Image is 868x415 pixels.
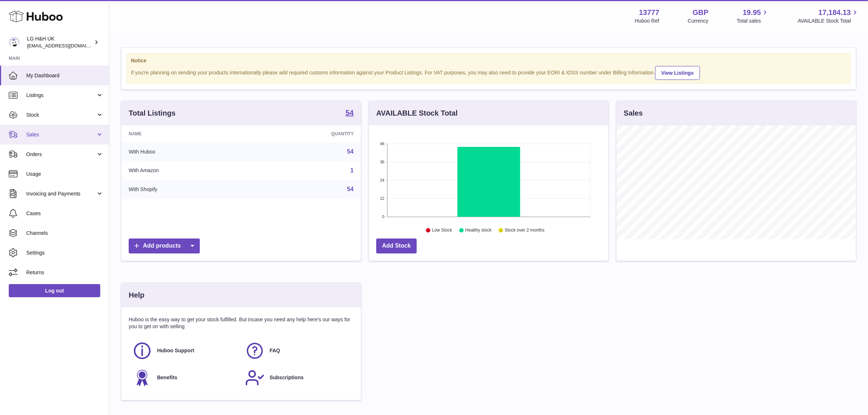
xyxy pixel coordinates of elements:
[26,230,104,237] span: Channels
[157,374,177,381] span: Benefits
[737,18,769,24] span: Total sales
[798,8,859,24] a: 17,184.13 AVAILABLE Stock Total
[26,190,96,197] span: Invoicing and Payments
[693,8,708,18] strong: GBP
[27,43,107,49] span: [EMAIL_ADDRESS][DOMAIN_NAME]
[624,108,643,118] h3: Sales
[818,8,851,18] span: 17,184.13
[26,269,104,276] span: Returns
[121,180,253,199] td: With Shopify
[132,341,238,361] a: Huboo Support
[245,341,350,361] a: FAQ
[382,214,384,219] text: 0
[121,161,253,180] td: With Amazon
[639,8,659,18] strong: 13777
[26,131,96,138] span: Sales
[350,167,354,174] a: 1
[347,186,354,192] a: 54
[132,368,238,388] a: Benefits
[346,109,354,118] a: 54
[9,284,100,297] a: Log out
[432,228,452,233] text: Low Stock
[245,368,350,388] a: Subscriptions
[129,290,144,300] h3: Help
[26,151,96,158] span: Orders
[26,210,104,217] span: Cases
[121,142,253,161] td: With Huboo
[347,148,354,155] a: 54
[26,171,104,178] span: Usage
[270,347,280,354] span: FAQ
[26,112,96,119] span: Stock
[737,8,769,24] a: 19.95 Total sales
[380,160,384,164] text: 36
[129,238,200,253] a: Add products
[380,196,384,201] text: 12
[26,72,104,79] span: My Dashboard
[655,66,700,80] a: View Listings
[380,178,384,182] text: 24
[798,18,859,24] span: AVAILABLE Stock Total
[121,125,253,142] th: Name
[465,228,492,233] text: Healthy stock
[270,374,304,381] span: Subscriptions
[26,249,104,256] span: Settings
[505,228,544,233] text: Stock over 2 months
[131,57,846,64] strong: Notice
[129,316,354,330] p: Huboo is the easy way to get your stock fulfilled. But incase you need any help here's our ways f...
[380,141,384,146] text: 48
[9,37,20,48] img: veechen@lghnh.co.uk
[635,18,659,24] div: Huboo Ref
[346,109,354,116] strong: 54
[376,238,417,253] a: Add Stock
[253,125,361,142] th: Quantity
[157,347,194,354] span: Huboo Support
[26,92,96,99] span: Listings
[129,108,176,118] h3: Total Listings
[688,18,709,24] div: Currency
[27,35,93,49] div: LG H&H UK
[743,8,761,18] span: 19.95
[131,65,846,80] div: If you're planning on sending your products internationally please add required customs informati...
[376,108,458,118] h3: AVAILABLE Stock Total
